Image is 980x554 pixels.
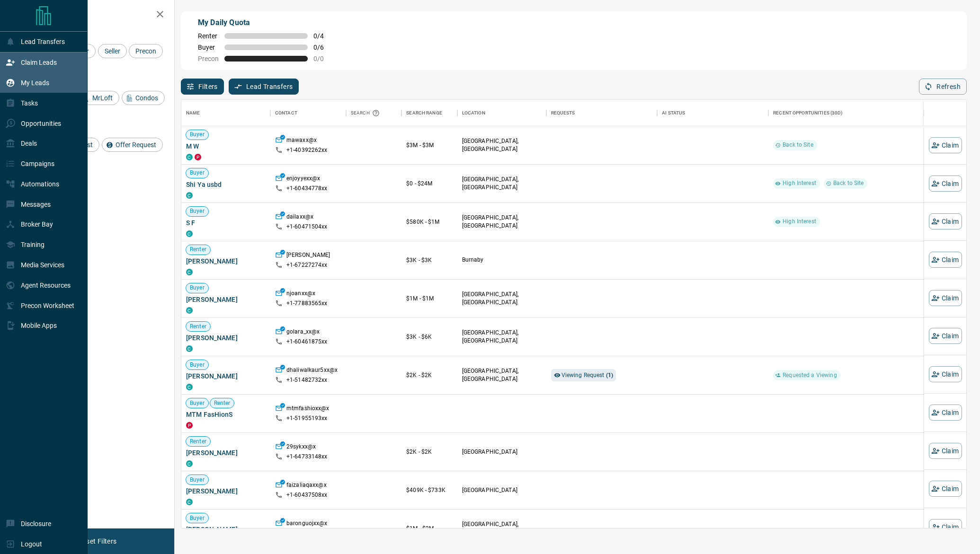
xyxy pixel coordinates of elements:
[286,213,313,223] p: dailaxx@x
[768,100,924,126] div: Recent Opportunities (30d)
[186,514,208,522] span: Buyer
[929,481,962,497] button: Claim
[132,94,161,102] span: Condos
[286,519,328,529] p: baronguojxx@x
[186,180,266,189] span: Shi Ya usbd
[89,94,116,102] span: MrLoft
[551,369,616,381] div: Viewing Request (1)
[186,131,208,139] span: Buyer
[186,399,208,407] span: Buyer
[186,438,210,446] span: Renter
[186,499,193,505] div: condos.ca
[186,345,193,352] div: condos.ca
[198,32,219,40] span: Renter
[186,100,200,126] div: Name
[773,100,843,126] div: Recent Opportunities (30d)
[919,79,967,95] button: Refresh
[286,366,338,376] p: dhaliwalkaur5xx@x
[462,100,485,126] div: Location
[186,154,193,160] div: condos.ca
[101,47,124,55] span: Seller
[186,384,193,390] div: condos.ca
[286,414,328,422] p: +1- 51955193xx
[186,295,266,304] span: [PERSON_NAME]
[129,44,163,58] div: Precon
[462,214,542,230] p: [GEOGRAPHIC_DATA], [GEOGRAPHIC_DATA]
[186,284,208,292] span: Buyer
[313,44,334,51] span: 0 / 6
[929,328,962,344] button: Claim
[313,32,334,40] span: 0 / 4
[657,100,768,126] div: AI Status
[351,100,382,126] div: Search
[181,79,224,95] button: Filters
[286,175,320,185] p: enjoyyexx@x
[779,179,820,187] span: High Interest
[462,176,542,192] p: [GEOGRAPHIC_DATA], [GEOGRAPHIC_DATA]
[186,246,210,254] span: Renter
[98,44,127,58] div: Seller
[406,486,452,494] p: $409K - $733K
[186,192,193,199] div: condos.ca
[561,372,614,378] span: Viewing Request
[286,405,330,414] p: mtmfashioxx@x
[313,55,334,62] span: 0 / 0
[286,328,320,338] p: golara_xx@x
[462,520,542,536] p: [GEOGRAPHIC_DATA], [GEOGRAPHIC_DATA]
[186,361,208,369] span: Buyer
[929,213,962,229] button: Claim
[462,137,542,153] p: [GEOGRAPHIC_DATA], [GEOGRAPHIC_DATA]
[929,290,962,306] button: Claim
[186,410,266,419] span: MTM FasHionS
[198,17,334,28] p: My Daily Quota
[462,290,542,307] p: [GEOGRAPHIC_DATA], [GEOGRAPHIC_DATA]
[186,269,193,275] div: condos.ca
[122,91,165,105] div: Condos
[186,333,266,343] span: [PERSON_NAME]
[286,290,315,299] p: njoanxx@x
[286,338,328,346] p: +1- 60461875xx
[829,179,868,187] span: Back to Site
[195,154,201,160] div: property.ca
[286,223,328,231] p: +1- 60471504xx
[102,138,163,152] div: Offer Request
[79,91,119,105] div: MrLoft
[929,366,962,382] button: Claim
[286,491,328,499] p: +1- 60437508xx
[186,422,193,429] div: property.ca
[286,376,328,384] p: +1- 51482732xx
[186,169,208,177] span: Buyer
[929,443,962,459] button: Claim
[270,100,346,126] div: Contact
[186,307,193,314] div: condos.ca
[198,55,219,62] span: Precon
[286,481,327,491] p: faizaliaqaxx@x
[779,141,817,149] span: Back to Site
[132,47,160,55] span: Precon
[551,100,575,126] div: Requests
[779,218,820,226] span: High Interest
[72,533,123,549] button: Reset Filters
[286,185,328,193] p: +1- 60434778xx
[186,525,266,534] span: [PERSON_NAME]
[929,252,962,268] button: Claim
[406,218,452,226] p: $580K - $1M
[406,256,452,264] p: $3K - $3K
[210,399,234,407] span: Renter
[186,460,193,467] div: condos.ca
[406,448,452,456] p: $2K - $2K
[929,137,962,153] button: Claim
[406,524,452,533] p: $1M - $2M
[406,294,452,303] p: $1M - $1M
[462,448,542,456] p: [GEOGRAPHIC_DATA]
[30,9,165,21] h2: Filters
[662,100,685,126] div: AI Status
[198,44,219,51] span: Buyer
[457,100,546,126] div: Location
[406,333,452,341] p: $3K - $6K
[779,371,840,379] span: Requested a Viewing
[275,100,297,126] div: Contact
[462,486,542,494] p: [GEOGRAPHIC_DATA]
[186,476,208,484] span: Buyer
[186,371,266,381] span: [PERSON_NAME]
